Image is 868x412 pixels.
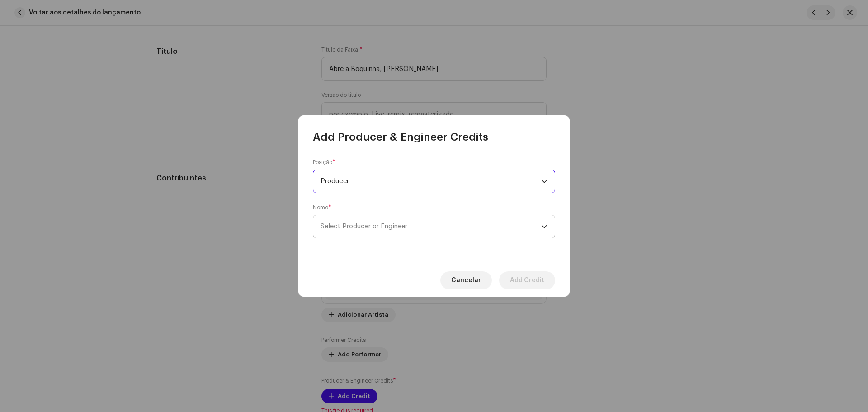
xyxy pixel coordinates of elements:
[313,204,331,211] label: Nome
[321,223,407,230] span: Select Producer or Engineer
[440,271,492,289] button: Cancelar
[313,130,488,144] span: Add Producer & Engineer Credits
[541,170,547,193] div: dropdown trigger
[313,159,335,166] label: Posição
[499,271,555,289] button: Add Credit
[451,271,481,289] span: Cancelar
[321,170,541,193] span: Producer
[541,215,547,238] div: dropdown trigger
[510,271,544,289] span: Add Credit
[321,215,541,238] span: Select Producer or Engineer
